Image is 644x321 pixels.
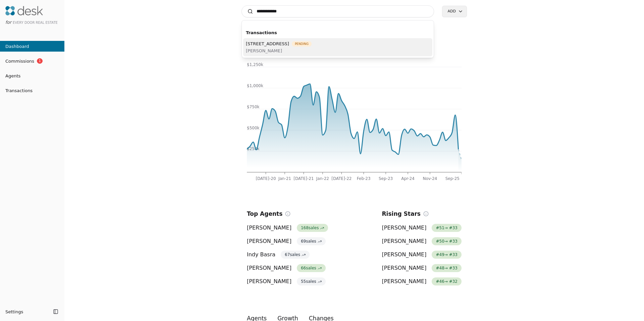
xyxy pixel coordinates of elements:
img: Desk [5,6,43,15]
tspan: Jan-22 [316,176,329,181]
div: Suggestions [242,26,434,58]
h2: Top Agents [247,209,282,218]
span: # 49 → # 33 [432,251,462,259]
span: 55 sales [297,277,326,285]
span: [PERSON_NAME] [382,251,427,259]
span: Settings [5,308,23,315]
tspan: Nov-24 [423,176,437,181]
span: [STREET_ADDRESS] [246,40,289,47]
span: 69 sales [297,237,326,245]
span: 168 sales [297,224,328,232]
span: # 51 → # 33 [432,224,462,232]
tspan: Jan-21 [278,176,291,181]
span: # 48 → # 33 [432,264,462,272]
span: [PERSON_NAME] [247,277,291,285]
span: for [5,20,11,25]
tspan: $500k [247,126,260,130]
tspan: $250k [247,146,260,151]
button: Add [442,6,467,17]
span: [PERSON_NAME] [382,277,427,285]
span: # 46 → # 32 [432,277,462,285]
button: Settings [3,306,51,317]
span: 1 [37,58,43,64]
span: Pending [292,41,312,47]
span: # 50 → # 33 [432,237,462,245]
span: [PERSON_NAME] [247,224,291,232]
span: [PERSON_NAME] [247,237,291,245]
span: [PERSON_NAME] [382,264,427,272]
tspan: [DATE]-20 [256,176,276,181]
tspan: $1,250k [247,62,263,67]
tspan: $750k [247,105,260,109]
span: [PERSON_NAME] [382,237,427,245]
tspan: Feb-23 [357,176,371,181]
span: Every Door Real Estate [13,21,58,24]
span: Indy Basra [247,251,275,259]
tspan: Sep-23 [379,176,393,181]
span: [PERSON_NAME] [247,264,291,272]
span: [PERSON_NAME] [246,47,312,54]
tspan: $1,000k [247,83,263,88]
span: 67 sales [281,251,310,259]
tspan: [DATE]-22 [331,176,352,181]
h2: Rising Stars [382,209,421,218]
span: [PERSON_NAME] [382,224,427,232]
tspan: Apr-24 [401,176,415,181]
div: Transactions [243,27,432,38]
span: 66 sales [297,264,326,272]
tspan: Sep-25 [445,176,460,181]
tspan: [DATE]-21 [293,176,314,181]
